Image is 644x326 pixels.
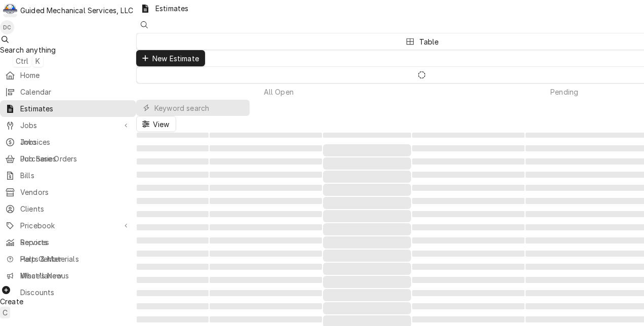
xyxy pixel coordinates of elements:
span: ‌ [323,157,411,170]
span: Jobs [20,120,116,131]
span: ‌ [210,316,322,322]
span: ‌ [137,172,209,178]
span: Reports [20,237,131,248]
span: ‌ [137,224,209,230]
span: ‌ [137,198,209,204]
span: What's New [20,270,130,281]
span: ‌ [137,290,209,296]
span: ‌ [323,289,411,301]
span: ‌ [210,277,322,283]
input: Keyword search [154,100,245,116]
span: ‌ [210,172,322,178]
span: ‌ [210,303,322,309]
span: ‌ [412,145,525,151]
div: G [3,3,17,17]
span: ‌ [323,302,411,314]
span: Purchase Orders [20,153,131,164]
span: ‌ [210,145,322,151]
span: ‌ [412,251,525,257]
button: New Estimate [136,50,205,66]
span: ‌ [137,211,209,217]
span: New Estimate [150,53,201,64]
span: Home [20,70,131,80]
span: ‌ [323,144,411,156]
button: View [136,116,176,132]
span: ‌ [137,277,209,283]
span: ‌ [323,250,411,262]
span: ‌ [210,158,322,165]
span: ‌ [412,172,525,178]
span: ‌ [137,145,209,151]
span: ‌ [412,211,525,217]
span: ‌ [137,251,209,257]
span: ‌ [412,237,525,243]
span: Ctrl [16,56,29,66]
span: ‌ [137,264,209,270]
span: ‌ [412,277,525,283]
span: Pricebook [20,220,116,231]
span: Help Center [20,254,130,264]
span: ‌ [137,133,209,138]
span: ‌ [210,211,322,217]
span: ‌ [323,210,411,222]
div: Table [419,36,439,47]
span: ‌ [137,158,209,165]
span: ‌ [323,276,411,288]
span: ‌ [210,224,322,230]
span: ‌ [210,185,322,191]
span: ‌ [412,264,525,270]
span: ‌ [323,133,411,138]
span: ‌ [412,198,525,204]
span: Clients [20,203,131,214]
div: Pending [550,87,578,97]
span: K [35,56,40,66]
span: Bills [20,170,131,181]
span: View [151,119,172,130]
span: Invoices [20,137,131,147]
span: ‌ [412,303,525,309]
span: ‌ [137,185,209,191]
button: Open search [136,17,152,33]
span: ‌ [323,263,411,275]
span: ‌ [210,290,322,296]
span: ‌ [210,237,322,243]
span: ‌ [412,158,525,165]
span: ‌ [412,316,525,322]
span: ‌ [412,133,525,138]
span: C [3,307,8,318]
span: ‌ [210,198,322,204]
span: Vendors [20,187,131,197]
span: ‌ [323,197,411,209]
span: ‌ [137,303,209,309]
span: ‌ [412,185,525,191]
div: All Open [264,87,294,97]
span: ‌ [210,133,322,138]
span: ‌ [323,236,411,249]
div: Guided Mechanical Services, LLC [20,5,133,16]
div: Guided Mechanical Services, LLC's Avatar [3,3,17,17]
span: ‌ [323,171,411,183]
span: ‌ [323,184,411,196]
span: ‌ [323,223,411,235]
span: ‌ [210,251,322,257]
span: ‌ [137,316,209,322]
span: ‌ [210,264,322,270]
span: Discounts [20,287,131,298]
span: Calendar [20,87,131,97]
span: ‌ [137,237,209,243]
span: Estimates [20,103,131,114]
span: ‌ [412,290,525,296]
span: ‌ [412,224,525,230]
